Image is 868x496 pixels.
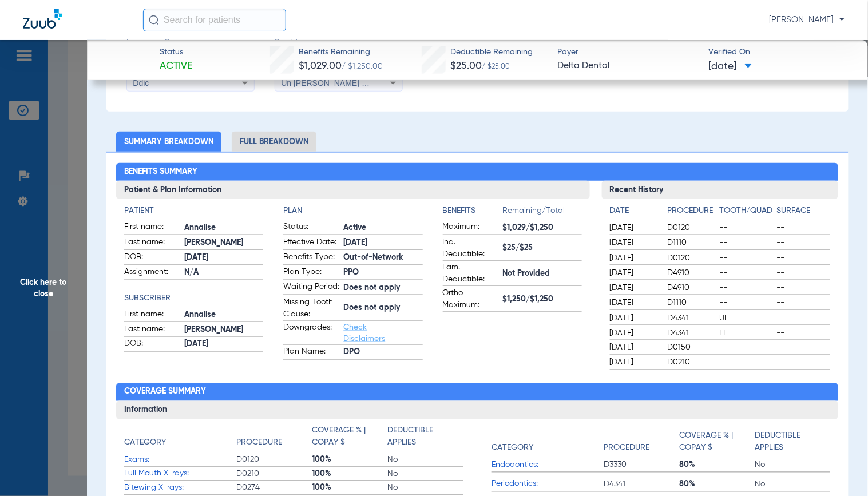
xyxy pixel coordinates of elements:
span: -- [719,357,773,368]
h4: Procedure [668,205,716,217]
span: D0120 [668,252,716,264]
span: Ind. Deductible: [443,236,499,260]
span: [DATE] [610,222,658,233]
span: Bitewing X-rays: [124,482,236,494]
span: -- [777,267,831,279]
h4: Procedure [236,437,282,449]
span: Periodontics: [492,478,604,490]
h4: Plan [283,205,422,217]
span: -- [777,297,831,308]
app-breakdown-title: Deductible Applies [388,425,463,453]
span: 80% [679,459,755,471]
span: [PERSON_NAME] [184,237,263,249]
span: D1110 [668,297,716,308]
span: Does not apply [343,282,422,294]
span: LL [719,327,773,339]
iframe: Chat Widget [811,441,868,496]
span: -- [719,252,773,264]
span: [DATE] [184,339,263,351]
span: Endodontics: [492,459,604,471]
span: [DATE] [610,252,658,264]
h4: Deductible Applies [388,425,458,449]
span: D0150 [668,342,716,354]
h4: Patient [124,205,263,217]
span: [DATE] [708,59,752,74]
span: -- [777,222,831,233]
span: [PERSON_NAME] [184,324,263,336]
span: D0120 [236,454,312,466]
h3: Recent History [602,181,839,199]
span: Remaining/Total [503,205,582,221]
span: No [388,482,463,494]
span: Out-of-Network [343,252,422,264]
span: Benefits Type: [283,251,339,265]
app-breakdown-title: Benefits [443,205,503,221]
span: [DATE] [343,237,422,249]
span: [DATE] [610,327,658,339]
h4: Tooth/Quad [719,205,773,217]
span: No [388,454,463,466]
span: [DATE] [610,312,658,324]
span: Annalise [184,309,263,321]
span: First name: [124,308,180,322]
span: D0210 [668,357,716,368]
span: No [755,459,830,471]
span: D4341 [604,479,679,490]
img: Zuub Logo [23,9,62,29]
app-breakdown-title: Surface [777,205,831,221]
span: PPO [343,267,422,279]
span: Full Mouth X-rays: [124,468,236,480]
span: 100% [312,454,387,466]
span: Last name: [124,323,180,337]
span: Un [PERSON_NAME] D.d.s. 1538171780 [281,78,429,88]
span: -- [777,312,831,324]
span: N/A [184,267,263,279]
h4: Coverage % | Copay $ [312,425,382,449]
span: [DATE] [610,267,658,279]
app-breakdown-title: Coverage % | Copay $ [679,425,755,458]
span: Effective Date: [283,236,339,250]
span: Active [343,222,422,234]
span: Plan Name: [283,346,339,360]
span: $25/$25 [503,242,582,254]
h2: Coverage Summary [116,383,838,402]
span: [PERSON_NAME] [770,14,845,26]
span: Last name: [124,236,180,250]
h4: Category [124,437,166,449]
app-breakdown-title: Procedure [236,425,312,453]
span: Status [160,46,192,58]
a: Check Disclaimers [343,323,385,343]
h4: Surface [777,205,831,217]
span: 100% [312,482,387,494]
span: D4341 [668,327,716,339]
h4: Benefits [443,205,503,217]
app-breakdown-title: Subscriber [124,292,263,304]
span: D0274 [236,482,312,494]
h4: Deductible Applies [755,430,825,454]
span: Waiting Period: [283,281,339,295]
span: UL [719,312,773,324]
h3: Patient & Plan Information [116,181,589,199]
span: -- [777,357,831,368]
span: -- [719,222,773,233]
span: 80% [679,479,755,490]
app-breakdown-title: Procedure [668,205,716,221]
span: Delta Dental [558,59,699,73]
span: [DATE] [184,252,263,264]
span: Ortho Maximum: [443,287,499,311]
app-breakdown-title: Category [124,425,236,453]
span: No [388,469,463,480]
span: D4341 [668,312,716,324]
span: Payer [558,46,699,58]
span: DOB: [124,338,180,352]
span: $1,250/$1,250 [503,293,582,305]
span: D4910 [668,267,716,279]
span: Deductible Remaining [451,46,533,58]
span: No [755,479,830,490]
span: $1,029.00 [299,61,342,71]
app-breakdown-title: Category [492,425,604,458]
span: / $25.00 [482,64,510,70]
span: D3330 [604,459,679,471]
span: -- [777,252,831,264]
